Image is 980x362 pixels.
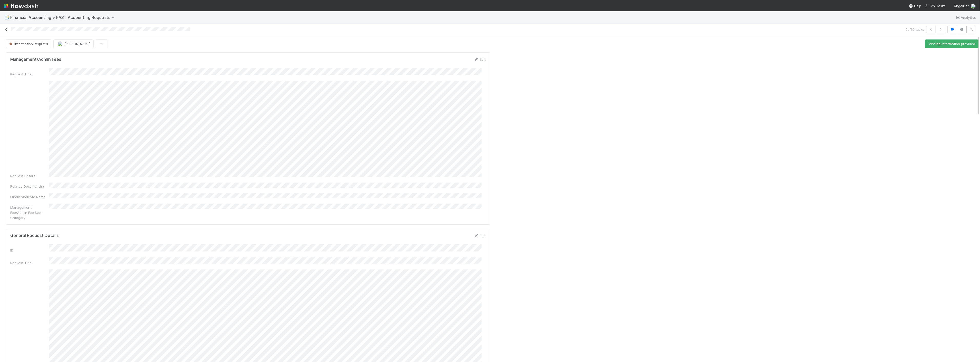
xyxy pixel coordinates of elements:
[10,248,49,253] div: ID
[925,3,946,8] a: My Tasks
[10,233,59,238] h5: General Request Details
[474,57,486,61] a: Edit
[8,42,48,46] span: Information Required
[925,39,978,48] button: Missing information provided
[10,260,49,265] div: Request Title
[4,15,9,19] span: 📑
[925,4,946,8] span: My Tasks
[971,4,976,9] img: avatar_8d06466b-a936-4205-8f52-b0cc03e2a179.png
[64,42,90,46] span: [PERSON_NAME]
[954,4,969,8] span: AngelList
[10,184,49,189] div: Related Document(s)
[905,27,924,32] span: 9 of 19 tasks
[6,39,51,48] button: Information Required
[474,234,486,238] a: Edit
[10,57,61,62] h5: Management/Admin Fees
[10,194,49,199] div: Fund/Syndicate Name
[58,41,63,46] img: avatar_8d06466b-a936-4205-8f52-b0cc03e2a179.png
[10,15,117,20] span: Financial Accounting > FAST Accounting Requests
[10,205,49,220] div: Management Fee/Admin Fee Sub-Category
[10,72,49,77] div: Request Title
[4,2,38,10] img: logo-inverted-e16ddd16eac7371096b0.svg
[53,39,94,48] button: [PERSON_NAME]
[10,173,49,178] div: Request Details
[956,14,976,21] a: Analytics
[909,3,921,8] div: Help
